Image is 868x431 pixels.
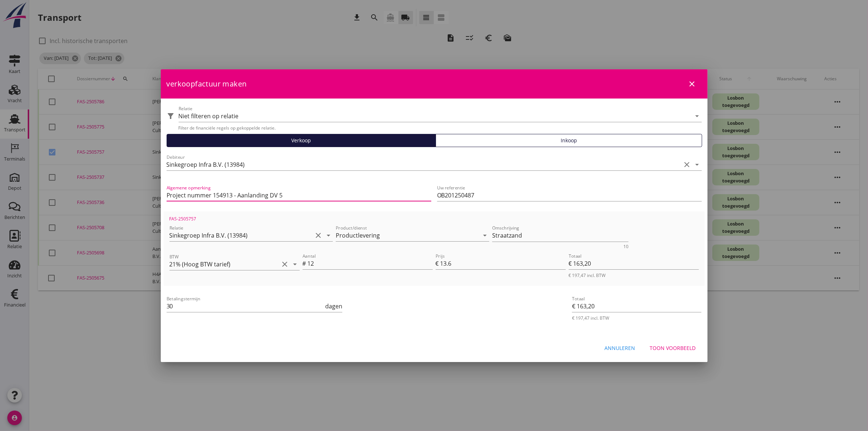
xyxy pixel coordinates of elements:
[492,230,628,242] textarea: Omschrijving
[436,134,702,147] button: Inkoop
[291,136,311,144] span: Verkoop
[167,112,175,120] i: filter_alt
[569,258,699,269] input: Totaal
[599,342,641,355] button: Annuleren
[170,258,279,270] input: BTW
[314,231,323,240] i: clear
[693,160,702,169] i: arrow_drop_down
[167,134,436,147] button: Verkoop
[623,245,628,249] div: 10
[324,302,342,311] div: dagen
[179,113,239,119] div: Niet filteren op relatie
[683,160,692,169] i: clear
[170,216,196,222] span: FAS-2505757
[167,159,681,170] input: Debiteur
[561,136,577,144] span: Inkoop
[281,260,289,269] i: clear
[436,259,440,268] div: €
[480,231,489,240] i: arrow_drop_down
[693,112,702,120] i: arrow_drop_down
[167,300,324,312] input: Betalingstermijn
[303,259,308,268] div: #
[644,342,702,355] button: Toon voorbeeld
[688,80,697,88] i: close
[179,125,702,131] div: Filter de financiële regels op gekoppelde relatie.
[336,230,479,241] input: Product/dienst
[572,315,701,321] div: € 197,47 incl. BTW
[572,300,701,312] input: Totaal
[437,189,702,201] input: Uw referentie
[650,344,696,352] div: Toon voorbeeld
[167,189,431,201] input: Algemene opmerking
[170,230,313,241] input: Relatie
[308,258,433,269] input: Aantal
[569,272,699,278] div: € 197,47 incl. BTW
[291,260,300,269] i: arrow_drop_down
[161,69,708,99] div: verkoopfactuur maken
[324,231,333,240] i: arrow_drop_down
[440,258,566,269] input: Prijs
[605,344,635,352] div: Annuleren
